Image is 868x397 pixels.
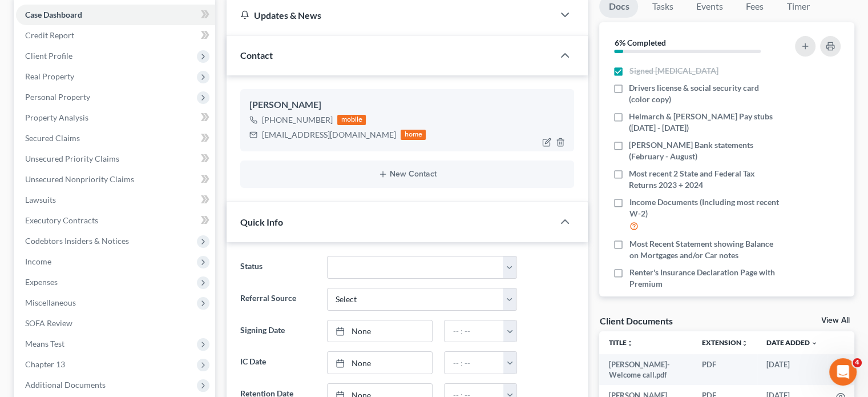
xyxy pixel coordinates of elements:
[25,359,65,369] span: Chapter 13
[25,195,56,204] span: Lawsuits
[599,354,693,386] td: [PERSON_NAME]-Welcome call.pdf
[401,130,426,140] div: home
[25,236,129,246] span: Codebtors Insiders & Notices
[445,320,504,342] input: -- : --
[25,277,58,287] span: Expenses
[240,216,283,227] span: Quick Info
[262,129,396,141] div: [EMAIL_ADDRESS][DOMAIN_NAME]
[702,338,748,347] a: Extensionunfold_more
[821,316,850,324] a: View All
[16,128,215,149] a: Secured Claims
[249,98,565,112] div: [PERSON_NAME]
[629,65,718,77] span: Signed [MEDICAL_DATA]
[629,267,781,290] span: Renter's Insurance Declaration Page with Premium
[829,358,857,386] iframe: Intercom live chat
[599,315,672,327] div: Client Documents
[629,295,781,330] span: Insurance Declaration Page with Premium for All Vehicles (You need to insure your vehicle ASAP)
[614,38,665,47] strong: 6% Completed
[693,354,757,386] td: PDF
[25,215,98,225] span: Executory Contracts
[16,313,215,334] a: SOFA Review
[25,318,72,328] span: SOFA Review
[757,354,827,386] td: [DATE]
[235,320,321,343] label: Signing Date
[25,133,80,143] span: Secured Claims
[25,71,74,81] span: Real Property
[25,113,88,122] span: Property Analysis
[25,92,90,102] span: Personal Property
[629,139,781,162] span: [PERSON_NAME] Bank statements (February - August)
[811,340,818,347] i: expand_more
[25,339,64,348] span: Means Test
[25,174,134,184] span: Unsecured Nonpriority Claims
[25,154,119,163] span: Unsecured Priority Claims
[16,107,215,128] a: Property Analysis
[16,190,215,210] a: Lawsuits
[445,352,504,374] input: -- : --
[629,238,781,261] span: Most Recent Statement showing Balance on Mortgages and/or Car notes
[741,340,748,347] i: unfold_more
[608,338,633,347] a: Titleunfold_more
[249,170,565,179] button: New Contact
[328,320,433,342] a: None
[16,25,215,46] a: Credit Report
[25,380,106,390] span: Additional Documents
[626,340,633,347] i: unfold_more
[629,197,781,219] span: Income Documents (Including most recent W-2)
[853,358,862,367] span: 4
[25,51,72,61] span: Client Profile
[25,256,51,266] span: Income
[328,352,433,374] a: None
[629,168,781,191] span: Most recent 2 State and Federal Tax Returns 2023 + 2024
[240,50,273,61] span: Contact
[629,111,781,134] span: Helmarch & [PERSON_NAME] Pay stubs ([DATE] - [DATE])
[25,10,82,19] span: Case Dashboard
[337,115,366,125] div: mobile
[235,256,321,279] label: Status
[25,298,76,307] span: Miscellaneous
[235,351,321,374] label: IC Date
[766,338,818,347] a: Date Added expand_more
[629,82,781,105] span: Drivers license & social security card (color copy)
[16,210,215,231] a: Executory Contracts
[240,9,540,21] div: Updates & News
[16,5,215,25] a: Case Dashboard
[16,149,215,169] a: Unsecured Priority Claims
[262,114,333,126] div: [PHONE_NUMBER]
[25,30,74,40] span: Credit Report
[235,288,321,311] label: Referral Source
[16,169,215,190] a: Unsecured Nonpriority Claims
